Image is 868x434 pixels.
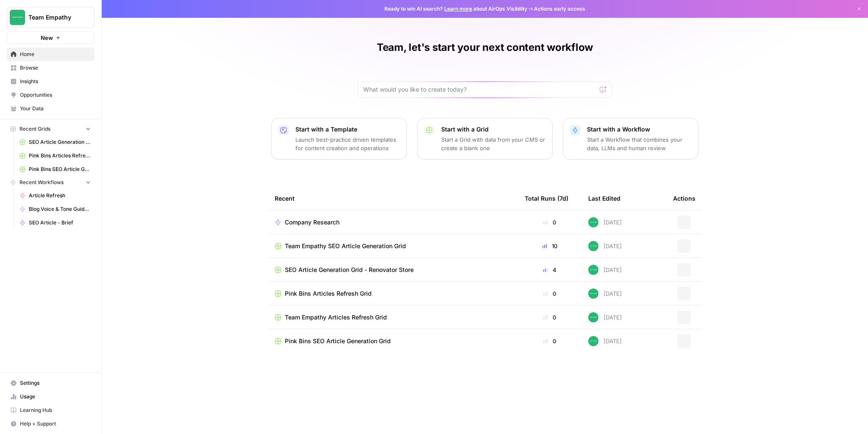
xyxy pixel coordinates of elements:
[7,48,95,61] a: Home
[563,118,698,160] button: Start with a WorkflowStart a Workflow that combines your data, LLMs and human review
[7,123,95,135] button: Recent Grids
[29,205,91,213] span: Blog Voice & Tone Guidelines
[7,403,95,417] a: Learning Hub
[7,61,95,75] a: Browse
[275,266,511,274] a: SEO Article Generation Grid - Renovator Store
[295,125,400,134] p: Start with a Template
[588,265,622,275] div: [DATE]
[275,242,511,250] a: Team Empathy SEO Article Generation Grid
[588,217,598,227] img: wwg0kvabo36enf59sssm51gfoc5r
[444,6,472,12] a: Learn more
[441,125,545,134] p: Start with a Grid
[16,149,95,162] a: Pink Bins Articles Refresh Grid
[7,176,95,189] button: Recent Workflows
[7,102,95,115] a: Your Data
[7,7,95,28] button: Workspace: Team Empathy
[28,13,80,22] span: Team Empathy
[441,135,545,152] p: Start a Grid with data from your CMS or create a blank one
[20,379,91,387] span: Settings
[384,5,527,13] span: Ready to win AI search? about AirOps Visibility
[16,216,95,230] a: SEO Article - Brief
[20,91,91,99] span: Opportunities
[587,125,691,134] p: Start with a Workflow
[525,266,575,274] div: 4
[271,118,407,160] button: Start with a TemplateLaunch best-practice driven templates for content creation and operations
[587,135,691,152] p: Start a Workflow that combines your data, LLMs and human review
[275,218,511,227] a: Company Research
[7,376,95,390] a: Settings
[29,219,91,227] span: SEO Article - Brief
[19,179,64,186] span: Recent Workflows
[285,266,414,274] span: SEO Article Generation Grid - Renovator Store
[285,242,406,250] span: Team Empathy SEO Article Generation Grid
[588,312,598,322] img: wwg0kvabo36enf59sssm51gfoc5r
[525,218,575,227] div: 0
[525,187,568,210] div: Total Runs (7d)
[16,135,95,149] a: SEO Article Generation Grid - Uncharted Influencer Agency
[285,337,391,345] span: Pink Bins SEO Article Generation Grid
[588,265,598,275] img: wwg0kvabo36enf59sssm51gfoc5r
[588,187,620,210] div: Last Edited
[525,289,575,298] div: 0
[588,336,598,346] img: wwg0kvabo36enf59sssm51gfoc5r
[20,406,91,414] span: Learning Hub
[7,417,95,431] button: Help + Support
[285,218,339,227] span: Company Research
[525,337,575,345] div: 0
[16,202,95,216] a: Blog Voice & Tone Guidelines
[7,31,95,44] button: New
[10,10,25,25] img: Team Empathy Logo
[41,34,53,42] span: New
[285,289,372,298] span: Pink Bins Articles Refresh Grid
[29,165,91,173] span: Pink Bins SEO Article Generation Grid
[588,288,598,299] img: wwg0kvabo36enf59sssm51gfoc5r
[20,105,91,112] span: Your Data
[7,75,95,88] a: Insights
[588,312,622,322] div: [DATE]
[417,118,553,160] button: Start with a GridStart a Grid with data from your CMS or create a blank one
[363,85,596,94] input: What would you like to create today?
[275,337,511,345] a: Pink Bins SEO Article Generation Grid
[275,289,511,298] a: Pink Bins Articles Refresh Grid
[673,187,696,210] div: Actions
[20,78,91,85] span: Insights
[20,50,91,58] span: Home
[16,189,95,202] a: Article Refresh
[377,41,593,54] h1: Team, let's start your next content workflow
[29,138,91,146] span: SEO Article Generation Grid - Uncharted Influencer Agency
[29,192,91,199] span: Article Refresh
[525,242,575,250] div: 10
[20,420,91,428] span: Help + Support
[588,336,622,346] div: [DATE]
[7,390,95,403] a: Usage
[7,88,95,102] a: Opportunities
[588,217,622,227] div: [DATE]
[29,152,91,160] span: Pink Bins Articles Refresh Grid
[525,313,575,322] div: 0
[534,5,585,13] span: Actions early access
[295,135,400,152] p: Launch best-practice driven templates for content creation and operations
[588,241,622,251] div: [DATE]
[285,313,387,322] span: Team Empathy Articles Refresh Grid
[19,125,50,133] span: Recent Grids
[20,393,91,400] span: Usage
[275,187,511,210] div: Recent
[16,162,95,176] a: Pink Bins SEO Article Generation Grid
[275,313,511,322] a: Team Empathy Articles Refresh Grid
[588,288,622,299] div: [DATE]
[20,64,91,72] span: Browse
[588,241,598,251] img: wwg0kvabo36enf59sssm51gfoc5r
